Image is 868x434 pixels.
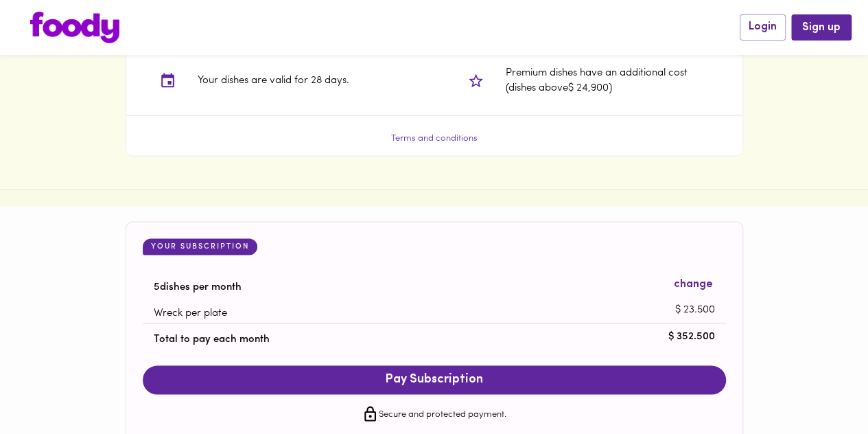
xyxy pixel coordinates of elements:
font: Total to pay each month [154,334,270,344]
font: Wreck per plate [154,308,227,318]
font: 5 [154,282,160,292]
font: Your dishes are valid for 28 days. [198,76,349,86]
font: Pay Subscription [385,373,483,385]
font: change [674,278,713,289]
a: Terms and conditions [391,133,478,142]
button: Login [740,14,786,40]
font: Sign up [802,22,841,33]
button: Pay Subscription [143,365,726,394]
img: logo.png [30,12,119,43]
iframe: To enrich screen reader interactions, please activate Accessibility in Grammarly extension settings [788,354,854,420]
font: Secure and protected payment. [379,409,506,418]
font: $ 24,900 [568,83,609,93]
font: Login [749,21,777,32]
button: Sign up [791,14,852,40]
font: Your Subscription [151,242,249,250]
p: $ 352.500 [668,329,715,343]
font: Premium dishes have an additional cost (dishes above [506,68,688,93]
p: $ 23.500 [675,303,715,317]
font: dishes per month [160,282,242,292]
button: change [672,274,715,294]
font: ) [609,83,612,93]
